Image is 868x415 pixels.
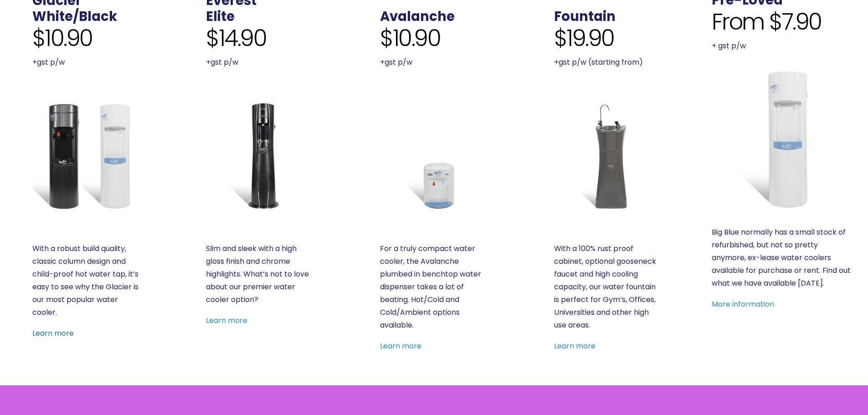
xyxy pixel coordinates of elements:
p: +gst p/w (starting from) [554,56,662,69]
iframe: Chatbot [808,355,855,402]
a: Avalanche [380,102,488,210]
p: With a robust build quality, classic column design and child-proof hot water tap, it’s easy to se... [32,242,140,319]
a: Glacier White or Black [32,102,140,210]
p: + gst p/w [712,40,853,52]
span: $14.90 [206,25,266,52]
a: Avalanche [380,7,455,26]
p: +gst p/w [380,56,488,69]
span: $10.90 [380,25,440,52]
span: $19.90 [554,25,614,52]
a: Learn more [206,315,247,326]
span: $10.90 [32,25,92,52]
a: Learn more [554,341,596,351]
a: Learn more [380,341,421,351]
p: Big Blue normally has a small stock of refurbished, but not so pretty anymore, ex-lease water coo... [712,226,853,290]
span: From $7.90 [712,8,822,36]
a: Elite [206,7,235,26]
a: Refurbished [712,69,853,210]
p: For a truly compact water cooler, the Avalanche plumbed in benchtop water dispenser takes a lot o... [380,242,488,332]
a: Fountain [554,102,662,210]
a: Learn more [32,328,74,338]
p: +gst p/w [32,56,140,69]
p: Slim and sleek with a high gloss finish and chrome highlights. What’s not to love about our premi... [206,242,314,306]
a: Fountain [554,7,616,26]
a: More information [712,299,774,309]
a: Everest Elite [206,102,314,210]
p: +gst p/w [206,56,314,69]
p: With a 100% rust proof cabinet, optional gooseneck faucet and high cooling capacity, our water fo... [554,242,662,332]
a: White/Black [32,7,117,26]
